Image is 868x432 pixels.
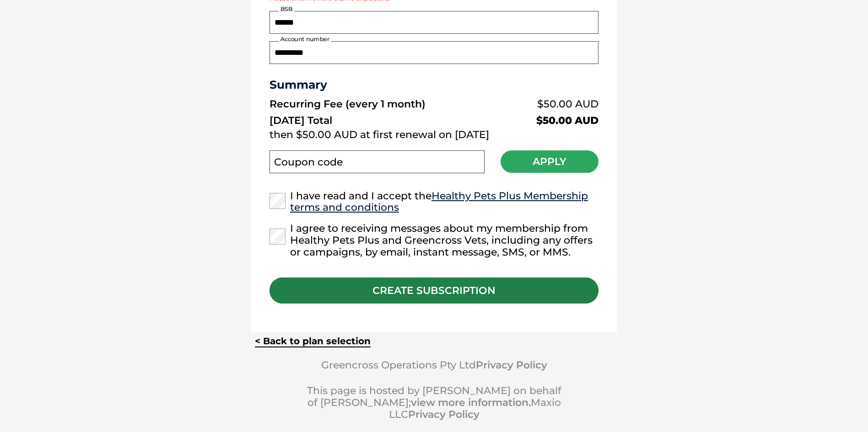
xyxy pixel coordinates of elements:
a: < Back to plan selection [255,336,371,347]
input: I agree to receiving messages about my membership from Healthy Pets Plus and Greencross Vets, inc... [270,229,286,245]
h3: Summary [270,78,598,91]
button: Apply [501,150,598,173]
label: I agree to receiving messages about my membership from Healthy Pets Plus and Greencross Vets, inc... [270,223,598,258]
input: I have read and I accept theHealthy Pets Plus Membership terms and conditions [270,193,286,209]
a: Privacy Policy [476,359,547,371]
td: Recurring Fee (every 1 month) [270,96,503,112]
div: This page is hosted by [PERSON_NAME] on behalf of [PERSON_NAME]; Maxio LLC [302,380,566,421]
a: Privacy Policy [408,408,480,421]
td: $50.00 AUD [503,96,598,112]
label: BSB [279,5,294,13]
td: [DATE] Total [270,112,503,127]
label: Coupon code [274,156,343,168]
label: Account number [279,35,331,43]
label: I have read and I accept the [270,190,598,214]
div: CREATE SUBSCRIPTION [270,277,598,304]
td: then $50.00 AUD at first renewal on [DATE] [270,127,598,143]
a: Healthy Pets Plus Membership terms and conditions [290,190,588,214]
a: view more information. [411,396,531,409]
div: Greencross Operations Pty Ltd [302,359,566,380]
td: $50.00 AUD [503,112,598,127]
